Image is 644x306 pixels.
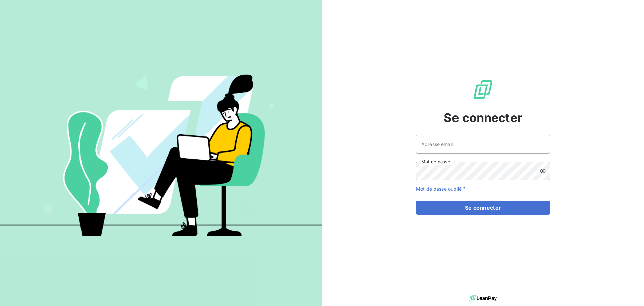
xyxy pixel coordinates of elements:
img: Logo LeanPay [472,79,494,100]
button: Se connecter [416,201,550,215]
span: Se connecter [444,108,522,127]
input: placeholder [416,135,550,154]
img: logo [469,293,497,303]
a: Mot de passe oublié ? [416,186,465,192]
